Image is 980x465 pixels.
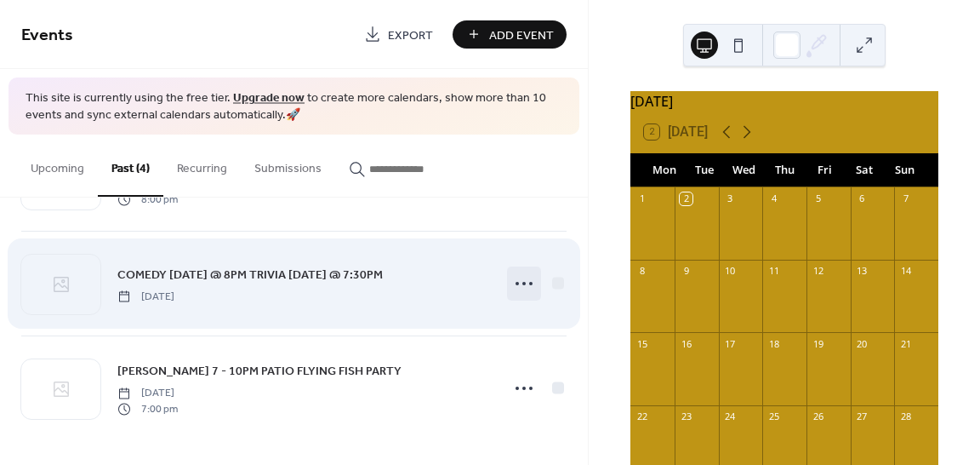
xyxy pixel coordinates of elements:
div: 1 [635,192,648,205]
div: Mon [644,153,684,187]
span: 7:00 pm [117,401,178,416]
a: Upgrade now [233,87,305,110]
div: Sun [885,153,925,187]
div: 4 [767,192,780,205]
div: [DATE] [630,91,938,112]
div: 27 [856,410,869,423]
div: Wed [724,153,764,187]
div: 8 [635,265,648,278]
span: Add Event [489,26,554,44]
button: Upcoming [17,135,98,195]
div: 20 [856,337,869,350]
div: Thu [765,153,805,187]
div: 16 [680,337,692,350]
div: 9 [680,265,692,278]
a: [PERSON_NAME] 7 - 10PM PATIO FLYING FISH PARTY [117,361,402,381]
button: Submissions [241,135,335,195]
span: COMEDY [DATE] @ 8PM TRIVIA [DATE] @ 7:30PM [117,266,383,284]
a: COMEDY [DATE] @ 8PM TRIVIA [DATE] @ 7:30PM [117,265,383,284]
div: 13 [856,265,869,278]
div: 6 [856,192,869,205]
div: 19 [812,337,824,350]
span: Export [388,26,433,44]
span: [DATE] [117,386,178,401]
button: Past (4) [98,135,163,197]
div: 25 [767,410,780,423]
div: Fri [805,153,845,187]
div: 26 [812,410,824,423]
span: Events [21,19,73,52]
div: 5 [812,192,824,205]
div: 18 [767,337,780,350]
a: Export [351,20,446,49]
button: Add Event [453,20,567,49]
div: Sat [845,153,885,187]
button: Recurring [163,135,241,195]
div: 10 [724,265,737,278]
div: 17 [724,337,737,350]
span: [PERSON_NAME] 7 - 10PM PATIO FLYING FISH PARTY [117,363,402,381]
span: [DATE] [117,289,174,304]
div: 11 [767,265,780,278]
div: 28 [899,410,912,423]
div: 7 [899,192,912,205]
div: 14 [899,265,912,278]
div: 2 [680,192,692,205]
span: This site is currently using the free tier. to create more calendars, show more than 10 events an... [26,90,562,123]
div: 3 [724,192,737,205]
div: 15 [635,337,648,350]
div: 23 [680,410,692,423]
div: 12 [812,265,824,278]
span: 8:00 pm [117,192,178,207]
div: 22 [635,410,648,423]
div: Tue [684,153,724,187]
div: 24 [724,410,737,423]
div: 21 [899,337,912,350]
